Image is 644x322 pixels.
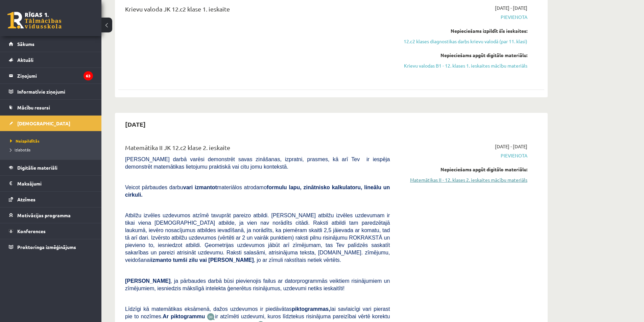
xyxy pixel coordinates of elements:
span: Digitālie materiāli [17,165,57,171]
span: Izlabotās [10,147,30,152]
span: , ja pārbaudes darbā būsi pievienojis failus ar datorprogrammās veiktiem risinājumiem un zīmējumi... [125,278,390,291]
a: Krievu valodas B1 - 12. klases 1. ieskaites mācību materiāls [400,62,527,69]
span: Līdzīgi kā matemātikas eksāmenā, dažos uzdevumos ir piedāvātas lai savlaicīgi vari pierast pie to... [125,306,390,319]
span: Atzīmes [17,196,35,202]
a: Rīgas 1. Tālmācības vidusskola [7,12,62,29]
a: Mācību resursi [9,100,93,115]
span: Neizpildītās [10,138,40,144]
span: [DEMOGRAPHIC_DATA] [17,120,70,126]
a: Izlabotās [10,147,95,153]
b: vari izmantot [183,184,217,190]
a: Proktoringa izmēģinājums [9,239,93,255]
a: Aktuāli [9,52,93,68]
span: [PERSON_NAME] [125,278,170,284]
a: Ziņojumi63 [9,68,93,83]
span: Konferences [17,228,46,234]
b: Ar piktogrammu [163,314,205,319]
a: Konferences [9,223,93,239]
div: Krievu valoda JK 12.c2 klase 1. ieskaite [125,4,390,17]
span: Proktoringa izmēģinājums [17,244,76,250]
legend: Informatīvie ziņojumi [17,84,93,99]
span: Aktuāli [17,57,33,63]
a: 12.c2 klases diagnostikas darbs krievu valodā (par 11. klasi) [400,38,527,45]
b: tumši zilu vai [PERSON_NAME] [173,257,254,263]
img: JfuEzvunn4EvwAAAAASUVORK5CYII= [207,313,215,321]
span: Atbilžu izvēles uzdevumos atzīmē tavuprāt pareizo atbildi. [PERSON_NAME] atbilžu izvēles uzdevuma... [125,213,390,263]
span: [PERSON_NAME] darbā varēsi demonstrēt savas zināšanas, izpratni, prasmes, kā arī Tev ir iespēja d... [125,156,390,170]
span: Sākums [17,41,34,47]
a: Neizpildītās [10,138,95,144]
i: 63 [84,71,93,80]
b: izmanto [151,257,171,263]
h2: [DATE] [118,116,152,132]
a: Maksājumi [9,176,93,191]
a: Informatīvie ziņojumi [9,84,93,99]
span: Motivācijas programma [17,212,71,218]
div: Nepieciešams apgūt digitālo materiālu: [400,166,527,173]
legend: Maksājumi [17,176,93,191]
a: Digitālie materiāli [9,160,93,175]
div: Matemātika II JK 12.c2 klase 2. ieskaite [125,143,390,155]
div: Nepieciešams izpildīt šīs ieskaites: [400,27,527,34]
legend: Ziņojumi [17,68,93,83]
span: Veicot pārbaudes darbu materiālos atrodamo [125,184,390,198]
a: Atzīmes [9,192,93,207]
span: [DATE] - [DATE] [495,143,527,150]
span: Pievienota [400,152,527,159]
span: Pievienota [400,14,527,21]
b: formulu lapu, zinātnisko kalkulatoru, lineālu un cirkuli. [125,184,390,198]
span: [DATE] - [DATE] [495,4,527,11]
b: piktogrammas, [292,306,330,312]
a: Matemātikas II - 12. klases 2. ieskaites mācību materiāls [400,176,527,183]
a: Sākums [9,36,93,52]
span: Mācību resursi [17,104,50,110]
a: Motivācijas programma [9,207,93,223]
a: [DEMOGRAPHIC_DATA] [9,116,93,131]
div: Nepieciešams apgūt digitālo materiālu: [400,52,527,59]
